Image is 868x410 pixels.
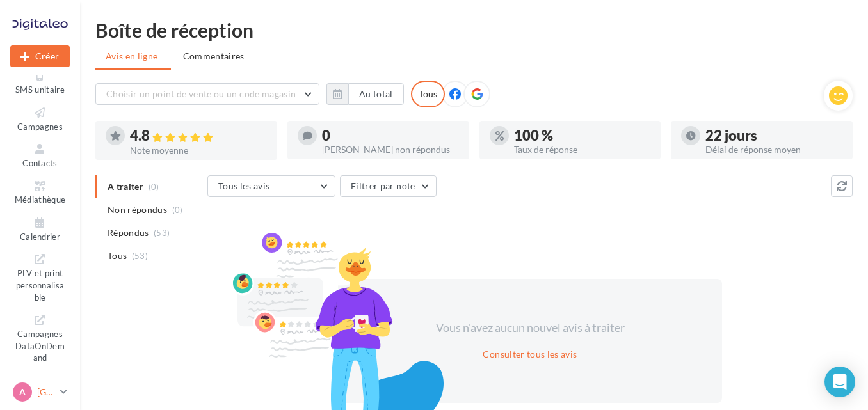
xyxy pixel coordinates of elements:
[19,386,26,398] span: A
[154,228,170,238] span: (53)
[130,129,267,143] div: 4.8
[22,158,58,168] span: Contacts
[420,320,640,336] div: Vous n'avez aucun nouvel avis à traiter
[10,66,70,97] a: SMS unitaire
[10,380,70,404] a: A [GEOGRAPHIC_DATA]
[20,232,60,242] span: Calendrier
[95,83,319,105] button: Choisir un point de vente ou un code magasin
[824,367,855,397] div: Open Intercom Messenger
[705,129,842,143] div: 22 jours
[326,83,404,105] button: Au total
[108,249,127,262] span: Tous
[478,347,582,362] button: Consulter tous les avis
[17,122,63,132] span: Campagnes
[322,129,459,143] div: 0
[10,139,70,171] a: Contacts
[37,386,55,398] p: [GEOGRAPHIC_DATA]
[514,129,651,143] div: 100 %
[10,177,70,208] a: Médiathèque
[348,83,404,105] button: Au total
[514,145,651,154] div: Taux de réponse
[411,81,445,107] div: Tous
[705,145,842,154] div: Délai de réponse moyen
[15,195,66,205] span: Médiathèque
[10,45,70,67] button: Créer
[108,226,149,239] span: Répondus
[10,45,70,67] div: Nouvelle campagne
[183,50,245,63] span: Commentaires
[218,180,270,191] span: Tous les avis
[15,84,65,95] span: SMS unitaire
[10,310,70,366] a: Campagnes DataOnDemand
[340,175,437,197] button: Filtrer par note
[108,203,167,216] span: Non répondus
[10,249,70,305] a: PLV et print personnalisable
[130,146,267,155] div: Note moyenne
[322,145,459,154] div: [PERSON_NAME] non répondus
[106,88,296,99] span: Choisir un point de vente ou un code magasin
[15,326,65,363] span: Campagnes DataOnDemand
[16,265,65,302] span: PLV et print personnalisable
[95,20,853,40] div: Boîte de réception
[207,175,335,197] button: Tous les avis
[10,213,70,244] a: Calendrier
[10,103,70,134] a: Campagnes
[132,251,148,261] span: (53)
[172,205,183,215] span: (0)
